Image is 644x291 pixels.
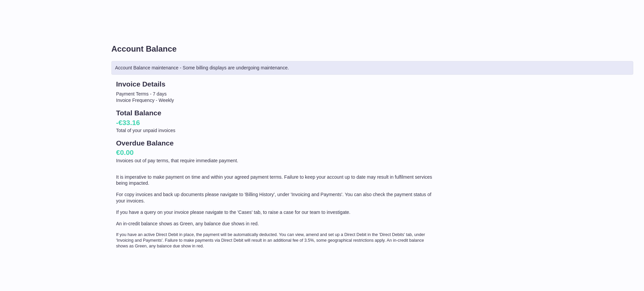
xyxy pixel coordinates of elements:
[116,79,435,89] h2: Invoice Details
[111,44,633,54] h1: Account Balance
[116,97,435,104] li: Invoice Frequency - Weekly
[116,91,435,97] li: Payment Terms - 7 days
[116,148,435,157] h2: €0.00
[116,221,435,227] p: An in-credit balance shows as Green, any balance due shows in red.
[116,118,435,127] h2: -€33.16
[116,209,435,216] p: If you have a query on your invoice please navigate to the 'Cases' tab, to raise a case for our t...
[116,127,435,134] p: Total of your unpaid invoices
[116,174,435,187] p: It is imperative to make payment on time and within your agreed payment terms. Failure to keep yo...
[116,108,435,118] h2: Total Balance
[116,232,435,249] p: If you have an active Direct Debit in place, the payment will be automatically deducted. You can ...
[116,158,435,164] p: Invoices out of pay terms, that require immediate payment.
[111,61,633,75] div: Account Balance maintenance - Some billing displays are undergoing maintenance.
[116,138,435,148] h2: Overdue Balance
[116,191,435,204] p: For copy invoices and back up documents please navigate to 'Billing History', under 'Invoicing an...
